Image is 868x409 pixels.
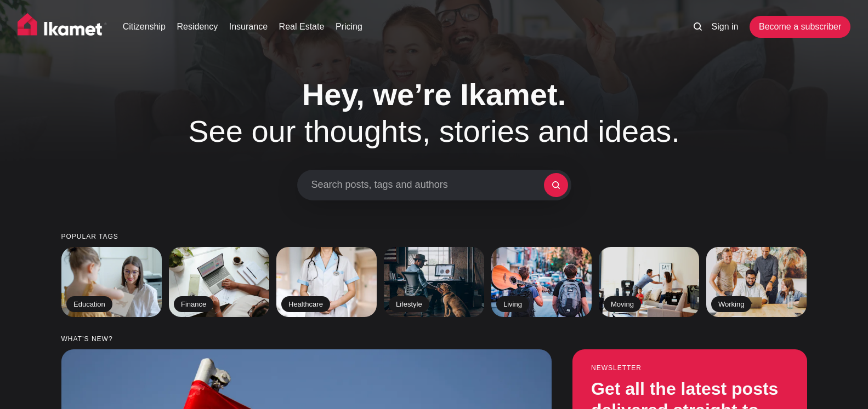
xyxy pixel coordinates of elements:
a: Living [491,247,592,317]
a: Pricing [336,20,362,33]
a: Citizenship [123,20,166,33]
a: Working [706,247,807,317]
a: Education [61,247,162,317]
a: Lifestyle [384,247,484,317]
a: Residency [177,20,218,33]
a: Sign in [712,20,739,33]
h2: Education [66,296,112,313]
h2: Moving [604,296,641,313]
a: Insurance [229,20,268,33]
a: Finance [169,247,269,317]
span: Search posts, tags and authors [311,179,544,191]
small: Newsletter [591,365,788,372]
a: Healthcare [276,247,377,317]
a: Real Estate [279,20,325,33]
a: Moving [599,247,699,317]
img: Ikamet home [18,13,107,41]
h2: Finance [174,296,213,313]
a: Become a subscriber [750,16,850,38]
h2: Healthcare [281,296,330,313]
h2: Working [711,296,751,313]
h1: See our thoughts, stories and ideas. [155,76,714,149]
small: Popular tags [61,233,807,240]
h2: Living [496,296,529,313]
small: What’s new? [61,336,807,343]
h2: Lifestyle [389,296,429,313]
span: Hey, we’re Ikamet. [302,77,566,112]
